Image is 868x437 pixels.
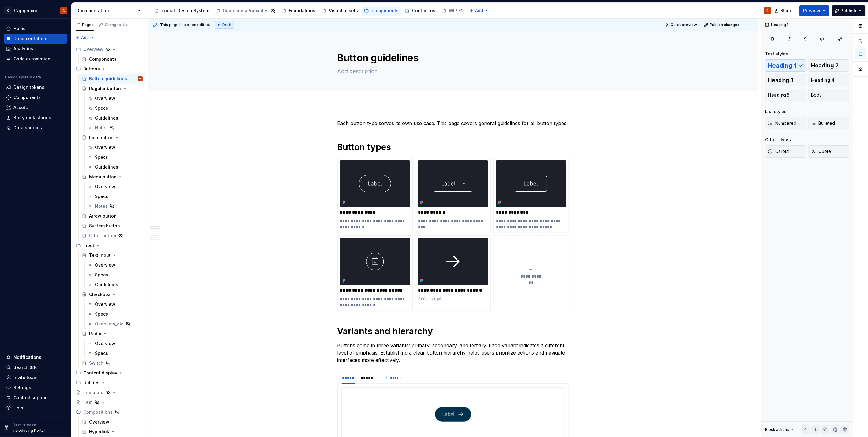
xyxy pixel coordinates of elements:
div: Input [83,242,94,249]
div: Overview_old [95,321,124,327]
div: Components [371,8,399,14]
a: Radio [79,329,145,339]
div: Hyperlink [89,429,109,435]
div: Contact support [13,395,48,401]
span: Add [81,35,89,40]
a: Specs [85,192,145,201]
div: Notes [95,203,108,209]
a: Specs [85,270,145,280]
span: Share [780,8,793,14]
a: Foundations [279,6,318,16]
h1: Variants and hierarchy [337,326,569,337]
button: Heading 3 [765,74,806,86]
div: List styles [765,108,787,115]
button: Share [772,5,797,16]
a: Storybook stories [4,113,67,123]
div: G [62,8,65,13]
div: Compositions [73,407,145,417]
span: Body [811,92,822,98]
div: Specs [95,193,108,199]
div: Design system data [5,75,41,80]
button: Publish changes [702,21,742,29]
span: Heading 4 [811,77,835,83]
button: Add [73,33,96,42]
a: Guidelines [85,162,145,172]
a: Specs [85,103,145,113]
div: Documentation [13,36,46,42]
div: Design tokens [13,84,44,90]
a: Design tokens [4,82,67,92]
div: Overview [89,419,109,425]
div: C [4,7,12,14]
img: 017a28a5-ea8a-4c91-823a-4ec1c5ff64d1.png [418,238,488,285]
div: Overview [95,144,115,150]
span: Quote [811,148,831,154]
div: Overview [95,301,115,307]
div: Icon button [89,135,114,141]
button: Help [4,403,67,413]
div: Overview [95,262,115,268]
div: Menu button [89,174,117,180]
a: Switch [79,358,145,368]
div: Overview [73,44,145,54]
a: Data sources [4,123,67,133]
div: Block actions [765,425,795,434]
button: Heading 4 [809,74,850,86]
a: Notes [85,123,145,133]
button: Add [468,6,490,15]
a: Overview [85,142,145,152]
a: Regular button [79,84,145,93]
div: Specs [95,272,108,278]
p: New release! [13,422,37,427]
span: Callout [768,148,789,154]
div: Template [83,389,103,396]
div: Test [83,399,93,405]
div: Overview [95,95,115,101]
button: CCapgeminiG [1,4,70,17]
a: Test [73,397,145,407]
button: Bulleted [809,117,850,129]
button: Notifications [4,352,67,362]
a: Components [362,6,401,16]
a: Other button [79,231,145,241]
div: Specs [95,350,108,356]
span: Numbered [768,120,797,126]
button: Heading 2 [809,59,850,72]
a: Hyperlink [79,427,145,437]
div: Guidelines [95,164,118,170]
button: Heading 5 [765,89,806,101]
img: 5945a109-3ef0-44bc-a57f-00957bd30e30.png [340,160,410,207]
button: Search ⌘K [4,363,67,372]
span: Bulleted [811,120,835,126]
button: Numbered [765,117,806,129]
div: Components [89,56,116,62]
a: Arrow button [79,211,145,221]
div: Notes [95,125,108,131]
div: Documentation [76,8,134,14]
div: Checkbox [89,291,110,298]
a: Checkbox [79,290,145,299]
a: Overview [85,260,145,270]
div: Pages [76,22,94,27]
img: 88d05774-2df2-4986-890a-b6efec6e201f.png [496,160,566,207]
a: WIP [439,6,466,16]
div: Utilities [73,378,145,388]
a: Specs [85,152,145,162]
a: Code automation [4,54,67,64]
div: Text styles [765,51,788,57]
div: Analytics [13,46,33,52]
div: Content display [73,368,145,378]
div: System button [89,223,120,229]
button: Body [809,89,850,101]
div: Utilities [83,380,100,386]
a: Overview [85,339,145,348]
div: Zodiak Design System [161,8,209,14]
div: WIP [449,8,457,14]
div: Help [13,405,23,411]
a: Components [79,54,145,64]
div: Assets [13,104,28,111]
a: Invite team [4,373,67,382]
a: Specs [85,309,145,319]
div: Guidelines [95,115,118,121]
div: Specs [95,154,108,160]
